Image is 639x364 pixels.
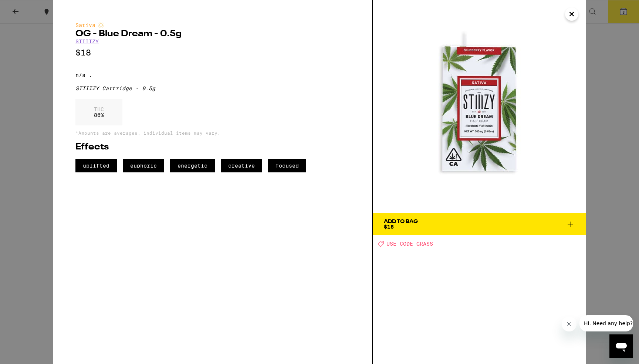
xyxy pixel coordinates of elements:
span: USE CODE GRASS [386,241,433,247]
span: focused [268,159,306,172]
h2: Effects [75,143,350,152]
p: $18 [75,48,350,57]
div: STIIIZY Cartridge - 0.5g [75,85,350,91]
span: creative [221,159,262,172]
button: Close [565,7,578,21]
p: THC [94,106,104,112]
span: uplifted [75,159,117,172]
span: $18 [384,224,394,230]
h2: OG - Blue Dream - 0.5g [75,30,350,38]
button: Add To Bag$18 [373,213,586,235]
div: Add To Bag [384,219,418,224]
span: euphoric [123,159,164,172]
a: STIIIZY [75,38,99,44]
img: sativaColor.svg [98,22,104,28]
iframe: Message from company [579,315,633,331]
iframe: Button to launch messaging window [609,334,633,358]
p: n/a . [75,72,350,78]
p: *Amounts are averages, individual items may vary. [75,131,350,135]
div: 86 % [75,99,122,125]
iframe: Close message [562,317,577,331]
span: energetic [170,159,215,172]
div: Sativa [75,22,350,28]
